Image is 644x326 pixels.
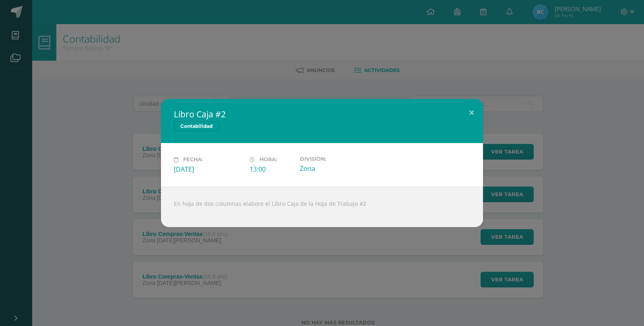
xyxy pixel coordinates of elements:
[460,99,483,126] button: Close (Esc)
[300,156,369,162] label: División:
[250,165,293,174] div: 13:00
[183,157,203,163] span: Fecha:
[174,165,243,174] div: [DATE]
[260,157,277,163] span: Hora:
[300,164,369,173] div: Zona
[174,121,219,131] span: Contabilidad
[161,187,483,227] div: En hoja de dos columnas elabore el Libro Caja de la Hoja de Trabajo #2
[174,109,470,120] h2: Libro Caja #2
